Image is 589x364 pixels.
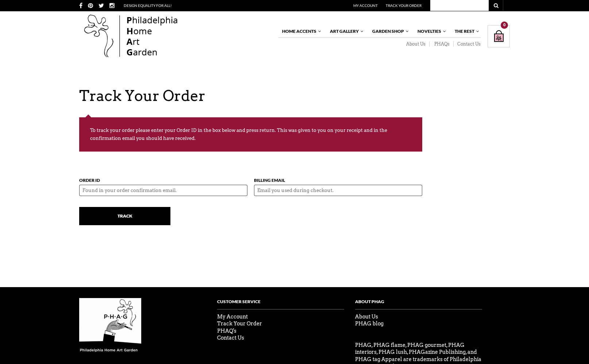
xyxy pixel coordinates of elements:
a: Contact Us [217,335,244,341]
h4: About PHag [355,298,482,310]
input: Track [79,207,170,225]
a: PHAQ's [217,328,236,334]
h4: Customer Service [217,298,344,310]
input: Email you used during checkout. [254,185,422,196]
a: The Rest [451,25,480,38]
div: 0 [501,21,508,29]
a: My Account [217,314,248,320]
a: Contact Us [454,41,481,47]
label: Order ID [79,171,247,185]
input: Found in your order confirmation email. [79,185,247,196]
img: phag-logo-compressor.gif [79,298,141,353]
label: Billing Email [254,171,422,185]
a: Home Accents [278,25,322,38]
a: Track Your Order [386,3,421,8]
a: Novelties [414,25,447,38]
h1: Track Your Order [79,87,517,105]
a: Art Gallery [326,25,364,38]
a: Garden Shop [369,25,409,38]
a: About Us [355,314,378,320]
a: PHAG blog [355,321,384,326]
a: PHAQs [430,41,454,47]
p: To track your order please enter your Order ID in the box below and press return. This was given ... [79,117,422,152]
a: Track Your Order [217,321,262,326]
a: My Account [353,3,378,8]
a: About Us [401,41,430,47]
